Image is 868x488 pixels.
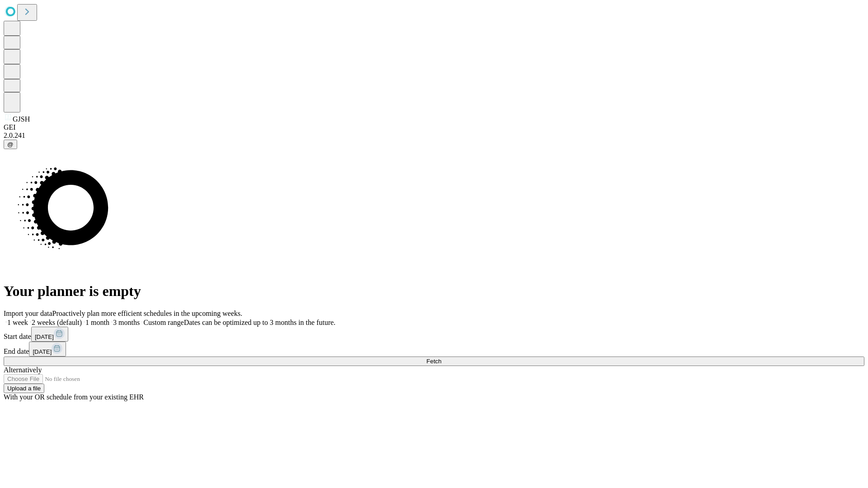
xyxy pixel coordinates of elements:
span: GJSH [13,115,30,123]
button: Upload a file [4,384,44,393]
h1: Your planner is empty [4,283,864,300]
button: [DATE] [29,342,66,357]
span: 3 months [113,319,140,326]
span: Dates can be optimized up to 3 months in the future. [184,319,335,326]
span: @ [7,141,14,148]
span: [DATE] [33,348,52,355]
button: Fetch [4,357,864,366]
span: Alternatively [4,366,42,374]
span: [DATE] [35,333,54,340]
span: Custom range [143,319,184,326]
span: 1 month [85,319,109,326]
span: Proactively plan more efficient schedules in the upcoming weeks. [52,310,242,317]
div: GEI [4,123,864,131]
button: @ [4,140,17,149]
div: 2.0.241 [4,131,864,140]
span: With your OR schedule from your existing EHR [4,393,144,401]
span: 2 weeks (default) [32,319,82,326]
div: End date [4,342,864,357]
span: Fetch [426,358,441,365]
span: 1 week [7,319,28,326]
button: [DATE] [31,327,68,342]
span: Import your data [4,310,52,317]
div: Start date [4,327,864,342]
